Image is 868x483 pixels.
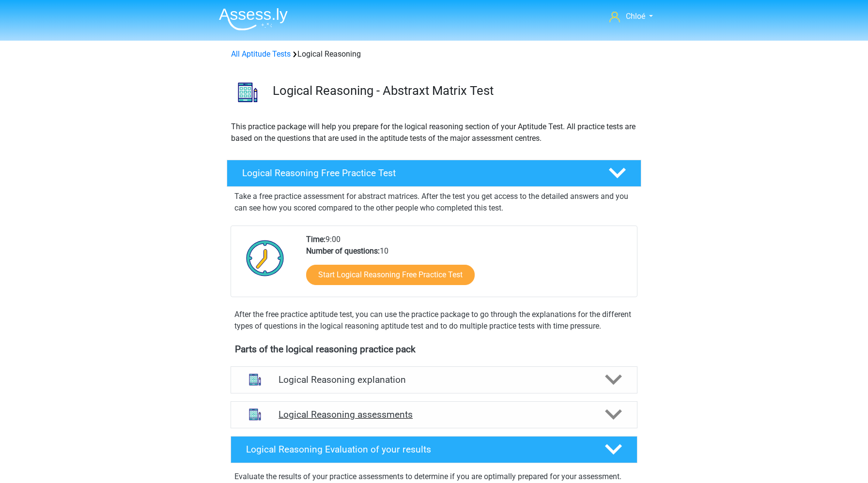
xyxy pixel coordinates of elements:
[227,436,641,463] a: Logical Reasoning Evaluation of your results
[242,167,593,179] h4: Logical Reasoning Free Practice Test
[273,83,634,98] h3: Logical Reasoning - Abstraxt Matrix Test
[231,49,291,59] a: All Aptitude Tests
[306,246,380,256] b: Number of questions:
[227,72,268,113] img: logical reasoning
[241,234,290,282] img: Clock
[246,444,589,455] h4: Logical Reasoning Evaluation of your results
[279,374,589,385] h4: Logical Reasoning explanation
[231,121,637,144] p: This practice package will help you prepare for the logical reasoning section of your Aptitude Te...
[626,12,645,21] span: Chloé
[234,191,634,214] p: Take a free practice assessment for abstract matrices. After the test you get access to the detai...
[306,235,325,244] b: Time:
[299,234,636,297] div: 9:00 10
[227,366,641,393] a: explanations Logical Reasoning explanation
[243,402,267,427] img: logical reasoning assessments
[605,11,657,22] a: Chloé
[223,160,645,187] a: Logical Reasoning Free Practice Test
[231,309,637,332] div: After the free practice aptitude test, you can use the practice package to go through the explana...
[306,265,475,285] a: Start Logical Reasoning Free Practice Test
[227,401,641,428] a: assessments Logical Reasoning assessments
[243,367,267,392] img: logical reasoning explanations
[235,344,633,355] h4: Parts of the logical reasoning practice pack
[219,8,288,30] img: Assessly
[279,409,589,420] h4: Logical Reasoning assessments
[234,471,634,483] p: Evaluate the results of your practice assessments to determine if you are optimally prepared for ...
[227,48,641,60] div: Logical Reasoning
